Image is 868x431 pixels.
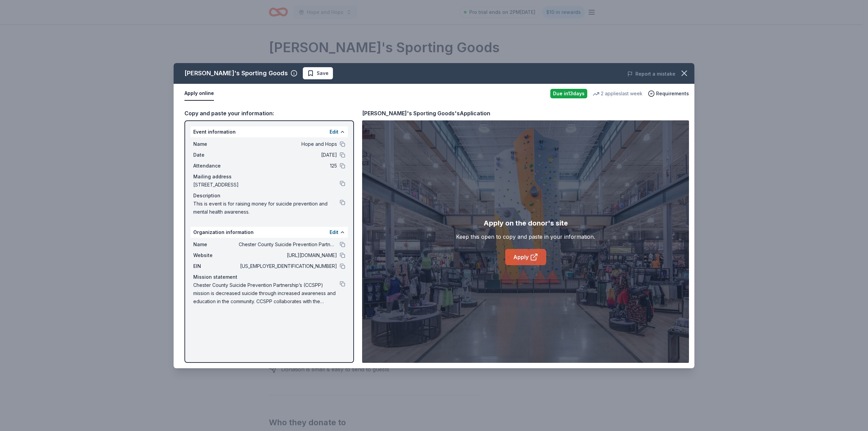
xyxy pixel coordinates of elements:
[505,249,546,265] a: Apply
[193,262,239,270] span: EIN
[191,126,348,137] div: Event information
[656,90,689,98] span: Requirements
[193,181,340,189] span: [STREET_ADDRESS]
[193,140,239,148] span: Name
[303,67,333,79] button: Save
[330,128,338,136] button: Edit
[239,151,337,159] span: [DATE]
[239,240,337,249] span: Chester County Suicide Prevention Partnership
[550,89,587,98] div: Due in 13 days
[239,162,337,170] span: 125
[184,86,214,101] button: Apply online
[239,262,337,270] span: [US_EMPLOYER_IDENTIFICATION_NUMBER]
[239,251,337,259] span: [URL][DOMAIN_NAME]
[193,240,239,249] span: Name
[648,90,689,98] button: Requirements
[193,281,340,306] span: Chester County Suicide Prevention Partnership’s (CCSPP) mission is decreased suicide through incr...
[193,200,340,216] span: This is event is for raising money for suicide prevention and mental health awareness.
[193,151,239,159] span: Date
[193,251,239,259] span: Website
[193,273,345,281] div: Mission statement
[239,140,337,148] span: Hope and Hops
[317,69,329,77] span: Save
[193,162,239,170] span: Attendance
[362,109,490,118] div: [PERSON_NAME]'s Sporting Goods's Application
[593,90,643,98] div: 2 applies last week
[193,192,345,200] div: Description
[191,227,348,238] div: Organization information
[330,228,338,236] button: Edit
[193,173,345,181] div: Mailing address
[184,109,354,118] div: Copy and paste your information:
[484,218,568,229] div: Apply on the donor's site
[184,68,288,79] div: [PERSON_NAME]'s Sporting Goods
[627,70,675,78] button: Report a mistake
[456,233,595,241] div: Keep this open to copy and paste in your information.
